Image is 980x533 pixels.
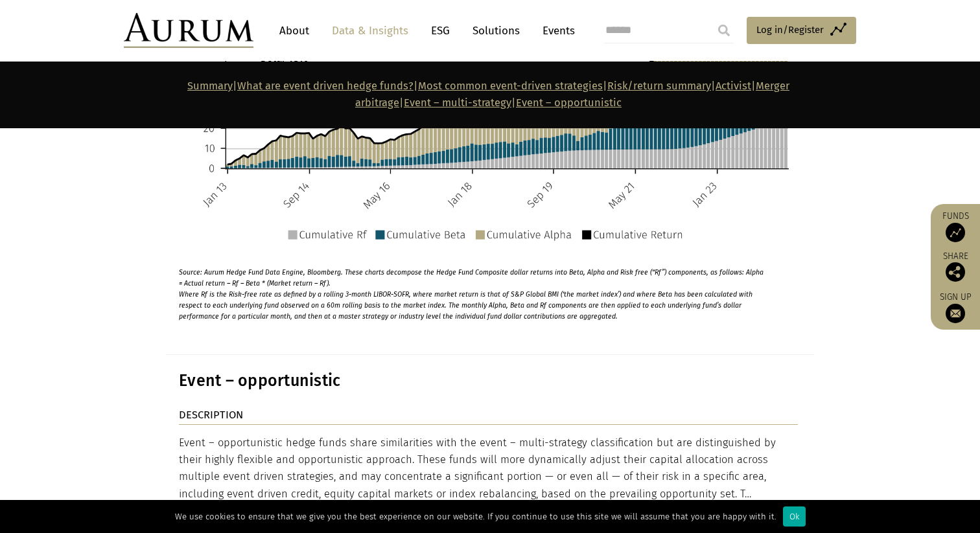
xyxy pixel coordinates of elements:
[404,96,511,109] a: Event – multi-strategy
[946,262,965,282] img: Share this post
[179,371,798,391] h3: Event – opportunistic
[946,223,965,242] img: Access Funds
[273,19,316,43] a: About
[946,304,965,323] img: Sign up to our newsletter
[937,210,974,242] a: Funds
[466,19,526,43] a: Solutions
[937,291,974,323] a: Sign up
[425,19,456,43] a: ESG
[187,80,233,92] a: Summary
[124,13,253,48] img: Aurum
[716,80,751,92] a: Activist
[607,80,711,92] a: Risk/return summary
[187,80,789,109] strong: | | | | | | |
[179,260,767,322] p: Source: Aurum Hedge Fund Data Engine, Bloomberg. These charts decompose the Hedge Fund Composite ...
[179,409,243,421] strong: DESCRIPTION
[516,96,622,109] a: Event – opportunistic
[711,17,737,43] input: Submit
[756,22,824,38] span: Log in/Register
[237,80,414,92] a: What are event driven hedge funds?
[418,80,603,92] a: Most common event-driven strategies
[179,435,798,503] div: Event – opportunistic hedge funds share similarities with the event – multi-strategy classificati...
[937,252,974,282] div: Share
[747,17,856,44] a: Log in/Register
[783,506,806,527] div: Ok
[536,19,575,43] a: Events
[325,19,415,43] a: Data & Insights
